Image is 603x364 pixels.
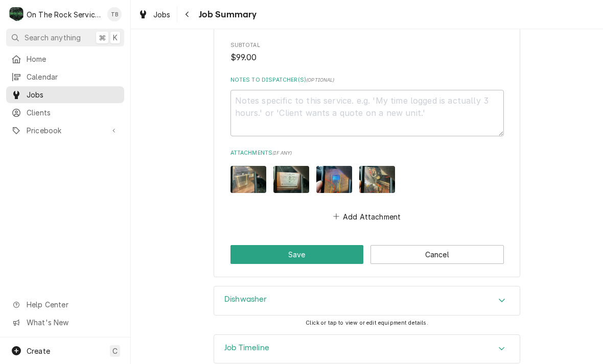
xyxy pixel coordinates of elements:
div: O [9,7,24,21]
img: F9hTgoSOKhMBuS1vF4yQ [359,166,395,193]
div: TB [107,7,122,21]
span: Jobs [27,89,119,100]
label: Notes to Dispatcher(s) [230,76,504,84]
span: What's New [27,317,118,328]
span: Home [27,54,119,64]
span: $99.00 [230,53,257,62]
img: SIWDnGdoR1CyVRSVSeLC [316,166,352,193]
span: ⌘ [99,32,106,43]
div: Dishwasher [214,286,520,316]
span: Subtotal [230,41,504,50]
div: Todd Brady's Avatar [107,7,122,21]
button: Search anything⌘K [6,29,124,46]
div: On The Rock Services's Avatar [9,7,24,21]
div: Button Group Row [230,245,504,264]
img: rgQnFybStKN8NUwcTiOt [230,166,266,193]
a: Jobs [134,6,175,23]
span: Create [27,347,50,355]
div: Job Timeline [214,334,520,364]
a: Go to What's New [6,314,124,331]
button: Add Attachment [331,209,403,224]
a: Home [6,51,124,67]
span: C [112,346,118,356]
button: Accordion Details Expand Trigger [214,335,520,363]
span: Click or tap to view or edit equipment details. [306,320,428,326]
img: FKAmW3IMRMyAGbYrQ1iv [273,166,309,193]
a: Clients [6,104,124,121]
span: K [113,32,118,43]
a: Calendar [6,68,124,85]
span: ( if any ) [272,150,292,156]
div: Accordion Header [214,335,520,363]
label: Attachments [230,149,504,157]
span: Clients [27,107,119,118]
span: Help Center [27,299,118,310]
div: Attachments [230,149,504,224]
button: Navigate back [179,6,196,22]
span: Jobs [153,9,171,20]
a: Jobs [6,86,124,103]
div: Subtotal [230,41,504,63]
span: Subtotal [230,52,504,64]
h3: Dishwasher [224,295,267,304]
div: On The Rock Services [27,9,102,20]
span: Pricebook [27,125,104,136]
button: Cancel [370,245,504,264]
span: Calendar [27,71,119,82]
button: Save [230,245,364,264]
h3: Job Timeline [224,343,269,353]
div: Button Group [230,245,504,264]
span: Job Summary [196,8,257,21]
span: ( optional ) [306,77,335,83]
a: Go to Pricebook [6,122,124,139]
a: Go to Help Center [6,296,124,313]
button: Accordion Details Expand Trigger [214,286,520,315]
div: Notes to Dispatcher(s) [230,76,504,136]
div: Accordion Header [214,286,520,315]
span: Search anything [25,32,81,43]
